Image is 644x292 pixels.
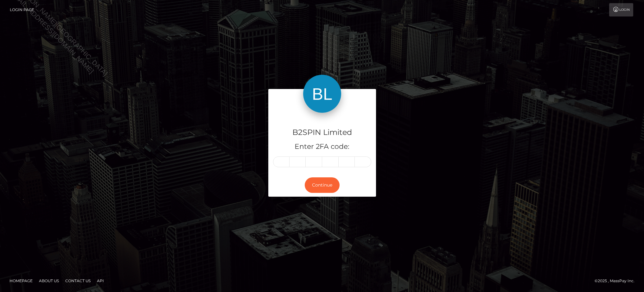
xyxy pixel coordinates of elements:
button: Continue [305,177,340,193]
h5: Enter 2FA code: [273,142,371,152]
img: B2SPIN Limited [303,75,341,113]
a: About Us [36,276,61,286]
h4: B2SPIN Limited [273,127,371,138]
a: Contact Us [63,276,93,286]
a: API [94,276,106,286]
a: Login Page [10,3,34,16]
a: Homepage [7,276,35,286]
a: Login [609,3,633,16]
div: © 2025 , MassPay Inc. [595,277,639,284]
